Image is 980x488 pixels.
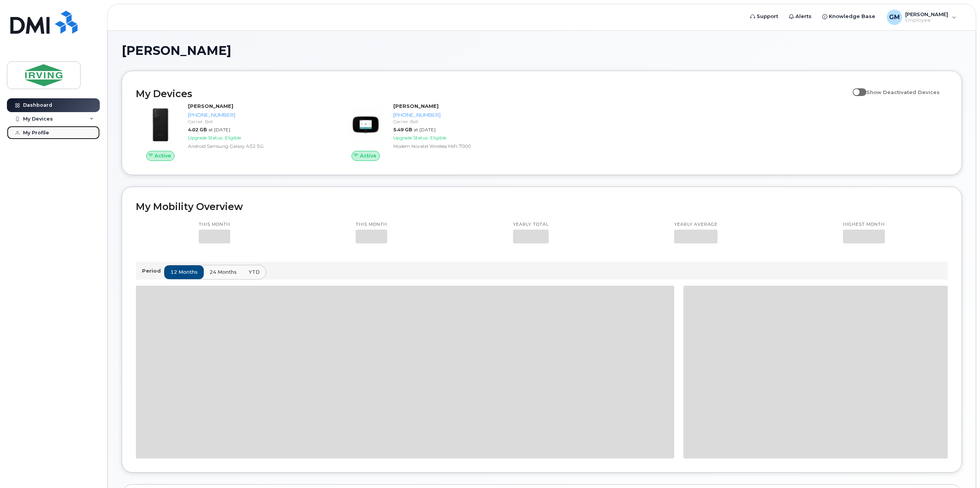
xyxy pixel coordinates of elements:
[136,201,948,212] h2: My Mobility Overview
[142,106,179,143] img: image20231002-3703462-2e78ka.jpeg
[188,118,329,125] div: Carrier: Bell
[136,88,849,99] h2: My Devices
[430,135,446,141] span: Eligible
[674,222,718,228] p: Yearly average
[188,135,223,141] span: Upgrade Status:
[866,89,940,95] span: Show Deactivated Devices
[155,152,171,159] span: Active
[360,152,376,159] span: Active
[393,118,534,125] div: Carrier: Bell
[122,45,231,56] span: [PERSON_NAME]
[393,111,534,119] div: [PHONE_NUMBER]
[188,127,207,132] span: 4.02 GB
[347,106,384,143] img: image20231002-3703462-u4uwl5.jpeg
[188,143,329,149] div: Android Samsung Galaxy A52 5G
[210,268,237,276] span: 24 months
[341,103,537,161] a: Active[PERSON_NAME][PHONE_NUMBER]Carrier: Bell5.49 GBat [DATE]Upgrade Status:EligibleModem Novate...
[199,222,230,228] p: This month
[853,85,859,91] input: Show Deactivated Devices
[393,127,412,132] span: 5.49 GB
[225,135,241,141] span: Eligible
[208,127,230,132] span: at [DATE]
[249,268,260,276] span: YTD
[414,127,436,132] span: at [DATE]
[513,222,549,228] p: Yearly total
[843,222,885,228] p: Highest month
[136,103,332,161] a: Active[PERSON_NAME][PHONE_NUMBER]Carrier: Bell4.02 GBat [DATE]Upgrade Status:EligibleAndroid Sams...
[356,222,387,228] p: This month
[393,135,429,141] span: Upgrade Status:
[188,111,329,119] div: [PHONE_NUMBER]
[393,143,534,149] div: Modem Novatel Wireless MiFi 7000
[142,267,164,275] p: Period
[188,103,233,109] strong: [PERSON_NAME]
[393,103,439,109] strong: [PERSON_NAME]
